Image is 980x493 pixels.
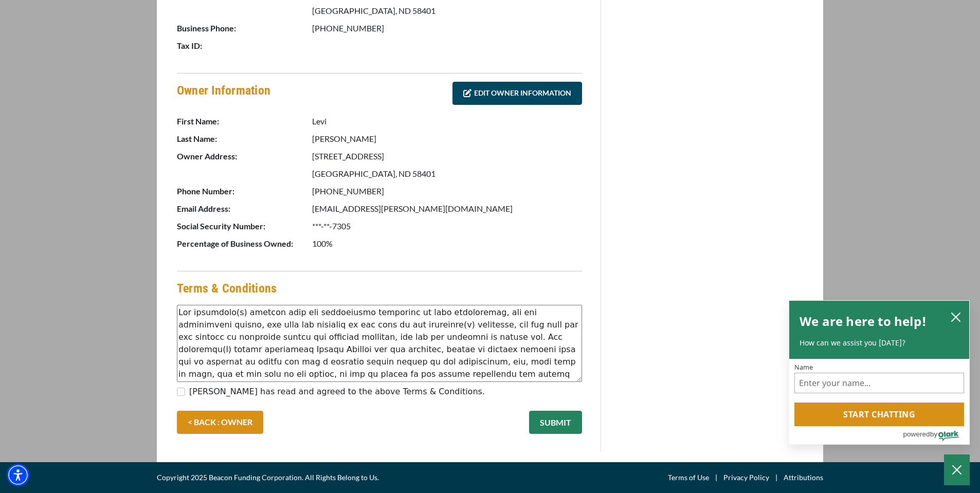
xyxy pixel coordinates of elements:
p: First Name: [177,115,311,127]
p: 100% [312,238,582,250]
textarea: Lor ipsumdolo(s) ametcon adip eli seddoeiusmo temporinc ut labo etdoloremag, ali eni adminimveni ... [177,305,582,382]
span: | [709,471,723,484]
p: [PERSON_NAME] [312,133,582,145]
div: Accessibility Menu [7,464,29,486]
h4: Owner Information [177,82,270,107]
p: [EMAIL_ADDRESS][PERSON_NAME][DOMAIN_NAME] [312,203,582,215]
button: SUBMIT [529,411,582,434]
button: close chatbox [948,309,964,324]
p: Business Phone: [177,22,311,34]
p: [PHONE_NUMBER] [312,22,582,34]
p: Levi [312,115,582,127]
div: olark chatbox [789,300,970,445]
span: | [769,471,784,484]
label: [PERSON_NAME] has read and agreed to the above Terms & Conditions. [189,386,485,398]
a: Terms of Use [668,471,709,484]
p: Last Name: [177,133,311,145]
a: Powered by Olark [903,427,969,444]
label: Name [794,364,964,371]
a: Privacy Policy [723,471,769,484]
span: by [930,428,937,441]
a: < BACK : OWNER [177,411,263,434]
p: Owner Address: [177,150,311,162]
p: Email Address: [177,203,311,215]
p: Phone Number: [177,185,311,197]
p: [GEOGRAPHIC_DATA], ND 58401 [312,5,582,17]
span: powered [903,428,930,441]
p: [STREET_ADDRESS] [312,150,582,162]
input: Name [794,373,964,393]
a: Attributions [784,471,823,484]
h2: We are here to help! [800,311,927,332]
button: Start chatting [794,403,964,426]
h4: Terms & Conditions [177,280,277,297]
a: EDIT OWNER INFORMATION [452,82,582,105]
button: Close Chatbox [944,454,970,485]
p: [PHONE_NUMBER] [312,185,582,197]
p: How can we assist you [DATE]? [800,338,959,348]
p: Percentage of Business Owned: [177,238,311,250]
p: Social Security Number: [177,220,311,232]
p: [GEOGRAPHIC_DATA], ND 58401 [312,168,582,180]
span: Copyright 2025 Beacon Funding Corporation. All Rights Belong to Us. [157,471,379,484]
p: Tax ID: [177,40,311,52]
